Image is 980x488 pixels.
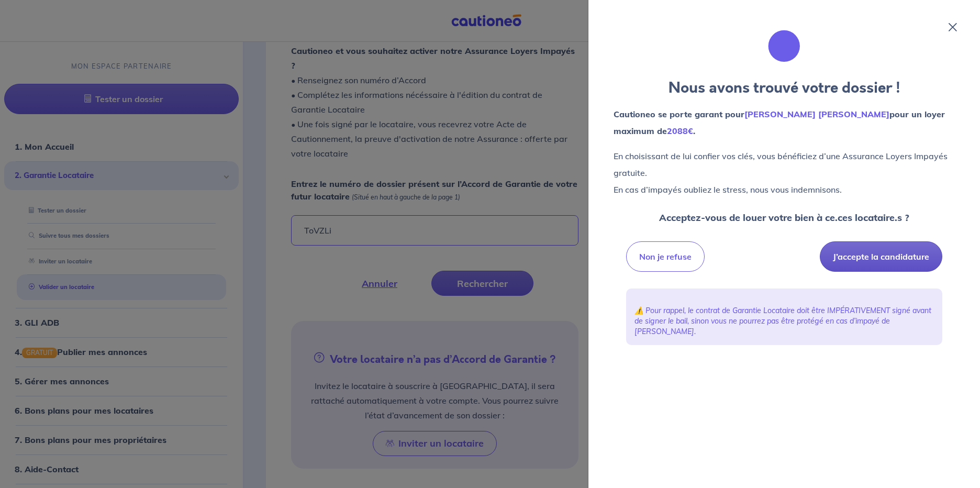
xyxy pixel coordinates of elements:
[744,109,889,119] em: [PERSON_NAME] [PERSON_NAME]
[659,212,909,224] strong: Acceptez-vous de louer votre bien à ce.ces locataire.s ?
[614,109,945,136] strong: Cautioneo se porte garant pour pour un loyer maximum de .
[634,305,934,337] p: ⚠️ Pour rappel, le contrat de Garantie Locataire doit être IMPÉRATIVEMENT signé avant de signer l...
[667,126,693,136] em: 2088€
[669,77,900,98] strong: Nous avons trouvé votre dossier !
[820,241,942,272] button: J’accepte la candidature
[763,25,805,67] img: illu_folder.svg
[626,241,705,272] button: Non je refuse
[614,148,955,198] p: En choisissant de lui confier vos clés, vous bénéficiez d’une Assurance Loyers Impayés gratuite. ...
